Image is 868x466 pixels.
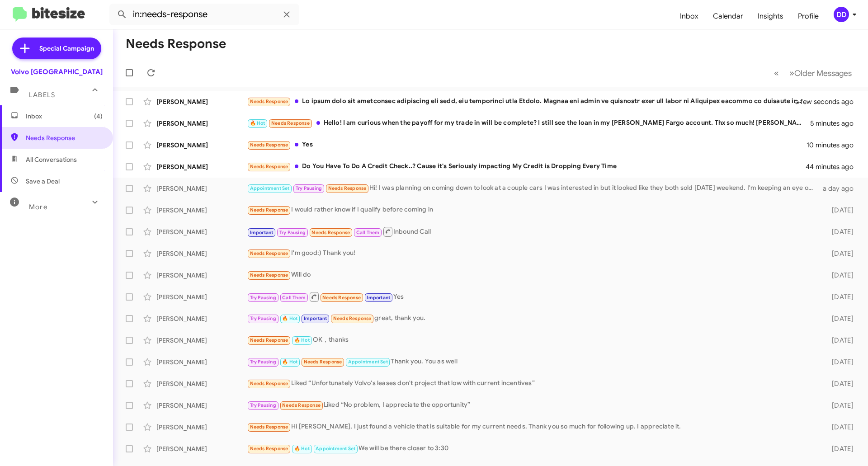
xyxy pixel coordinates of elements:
[26,177,60,186] span: Save a Deal
[311,230,350,235] span: Needs Response
[247,378,817,389] div: Liked “Unfortunately Volvo's leases don't project that low with current incentives”
[817,423,861,432] div: [DATE]
[794,68,852,78] span: Older Messages
[247,96,807,107] div: Lo ipsum dolo sit ametconsec adipiscing eli sedd, eiu temporinci utla Etdolo. Magnaa eni admin ve...
[250,381,288,386] span: Needs Response
[250,142,288,148] span: Needs Response
[26,155,77,164] span: All Conversations
[247,313,817,324] div: great, thank you.
[333,315,372,321] span: Needs Response
[817,444,861,453] div: [DATE]
[156,249,247,258] div: [PERSON_NAME]
[126,37,226,51] h1: Needs Response
[356,230,380,235] span: Call Them
[250,295,276,301] span: Try Pausing
[750,3,791,29] a: Insights
[250,250,288,256] span: Needs Response
[156,271,247,280] div: [PERSON_NAME]
[247,357,817,367] div: Thank you. You as well
[810,119,861,128] div: 5 minutes ago
[156,444,247,453] div: [PERSON_NAME]
[250,185,290,191] span: Appointment Set
[817,271,861,280] div: [DATE]
[817,249,861,258] div: [DATE]
[156,292,247,301] div: [PERSON_NAME]
[294,446,310,452] span: 🔥 Hot
[156,227,247,236] div: [PERSON_NAME]
[784,64,857,82] button: Next
[29,203,47,211] span: More
[834,7,849,22] div: DD
[247,443,817,454] div: We will be there closer to 3:30
[26,112,103,121] span: Inbox
[316,446,355,452] span: Appointment Set
[247,400,817,410] div: Liked “No problem, I appreciate the opportunity”
[271,120,310,126] span: Needs Response
[817,358,861,367] div: [DATE]
[156,314,247,323] div: [PERSON_NAME]
[247,118,810,128] div: Hello! I am curious when the payoff for my trade in will be complete? I still see the loan in my ...
[791,3,826,29] a: Profile
[817,206,861,215] div: [DATE]
[304,315,327,321] span: Important
[807,162,861,171] div: 44 minutes ago
[322,295,361,301] span: Needs Response
[156,358,247,367] div: [PERSON_NAME]
[247,226,817,237] div: Inbound Call
[156,423,247,432] div: [PERSON_NAME]
[11,67,103,76] div: Volvo [GEOGRAPHIC_DATA]
[247,140,807,150] div: Yes
[279,230,306,235] span: Try Pausing
[817,314,861,323] div: [DATE]
[328,185,367,191] span: Needs Response
[282,315,297,321] span: 🔥 Hot
[367,295,390,301] span: Important
[807,97,861,106] div: a few seconds ago
[304,359,342,365] span: Needs Response
[156,184,247,193] div: [PERSON_NAME]
[789,67,794,79] span: »
[250,207,288,213] span: Needs Response
[250,272,288,278] span: Needs Response
[250,164,288,169] span: Needs Response
[247,205,817,215] div: I would rather know if I qualify before coming in
[247,248,817,259] div: I'm good:) Thank you!
[817,292,861,301] div: [DATE]
[807,141,861,150] div: 10 minutes ago
[706,3,750,29] a: Calendar
[247,183,817,193] div: Hi! I was planning on coming down to look at a couple cars I was interested in but it looked like...
[39,44,94,53] span: Special Campaign
[26,133,103,142] span: Needs Response
[826,7,858,22] button: DD
[250,424,288,430] span: Needs Response
[247,335,817,345] div: OK，thanks
[817,184,861,193] div: a day ago
[156,97,247,106] div: [PERSON_NAME]
[296,185,322,191] span: Try Pausing
[156,119,247,128] div: [PERSON_NAME]
[156,162,247,171] div: [PERSON_NAME]
[29,91,55,99] span: Labels
[156,379,247,388] div: [PERSON_NAME]
[156,336,247,345] div: [PERSON_NAME]
[250,99,288,104] span: Needs Response
[247,270,817,280] div: Will do
[250,446,288,452] span: Needs Response
[817,227,861,236] div: [DATE]
[250,359,276,365] span: Try Pausing
[282,402,321,408] span: Needs Response
[250,402,276,408] span: Try Pausing
[817,401,861,410] div: [DATE]
[94,112,103,121] span: (4)
[817,379,861,388] div: [DATE]
[673,3,706,29] a: Inbox
[109,4,299,25] input: Search
[774,67,779,79] span: «
[817,336,861,345] div: [DATE]
[156,401,247,410] div: [PERSON_NAME]
[250,337,288,343] span: Needs Response
[250,120,265,126] span: 🔥 Hot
